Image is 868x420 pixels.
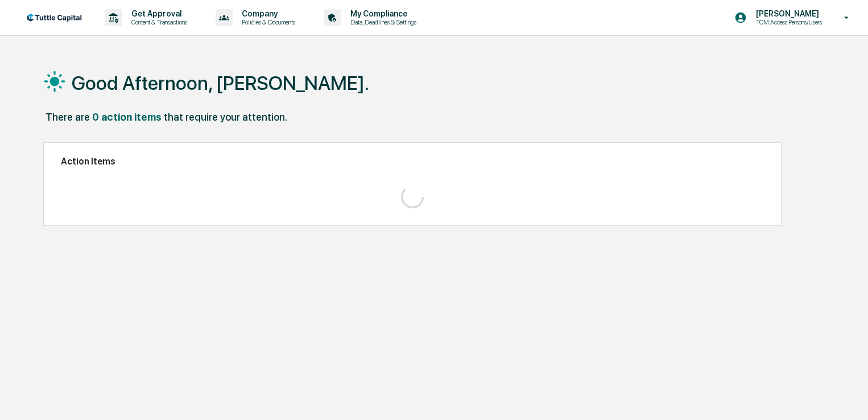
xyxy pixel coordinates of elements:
[27,14,82,22] img: logo
[122,9,193,18] p: Get Approval
[92,111,162,123] div: 0 action items
[122,18,193,26] p: Content & Transactions
[341,9,422,18] p: My Compliance
[747,9,828,18] p: [PERSON_NAME]
[233,9,301,18] p: Company
[46,111,90,123] div: There are
[164,111,287,123] div: that require your attention.
[747,18,828,26] p: TCM Access Persons/Users
[72,72,369,94] h1: Good Afternoon, [PERSON_NAME].
[341,18,422,26] p: Data, Deadlines & Settings
[61,156,764,167] h2: Action Items
[233,18,301,26] p: Policies & Documents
